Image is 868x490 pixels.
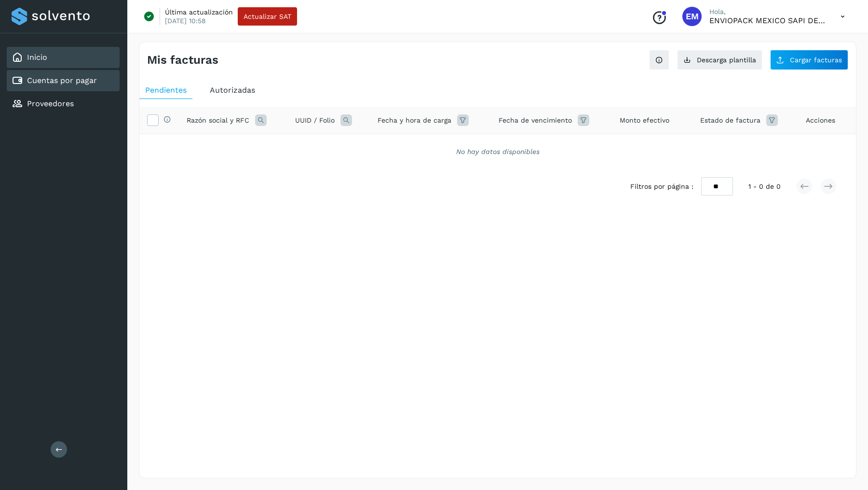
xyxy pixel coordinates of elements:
[27,76,97,85] a: Cuentas por pagar
[790,56,842,63] span: Cargar facturas
[27,99,74,108] a: Proveedores
[27,53,47,62] a: Inicio
[165,16,206,25] p: [DATE] 10:58
[238,7,297,26] button: Actualizar SAT
[152,147,843,157] div: No hay datos disponibles
[697,56,756,63] span: Descarga plantilla
[748,182,781,192] span: 1 - 0 de 0
[187,115,249,126] span: Razón social y RFC
[147,53,218,67] h4: Mis facturas
[7,47,120,68] div: Inicio
[145,85,187,95] span: Pendientes
[210,85,255,95] span: Autorizadas
[806,115,835,126] span: Acciones
[499,115,572,126] span: Fecha de vencimiento
[620,115,669,126] span: Monto efectivo
[7,70,120,91] div: Cuentas por pagar
[7,93,120,114] div: Proveedores
[244,13,291,20] span: Actualizar SAT
[709,16,825,25] p: ENVIOPACK MEXICO SAPI DE CV
[630,182,693,192] span: Filtros por página :
[677,50,762,70] button: Descarga plantilla
[700,115,760,126] span: Estado de factura
[295,115,335,126] span: UUID / Folio
[709,8,825,16] p: Hola,
[378,115,451,126] span: Fecha y hora de carga
[770,50,848,70] button: Cargar facturas
[165,8,233,16] p: Última actualización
